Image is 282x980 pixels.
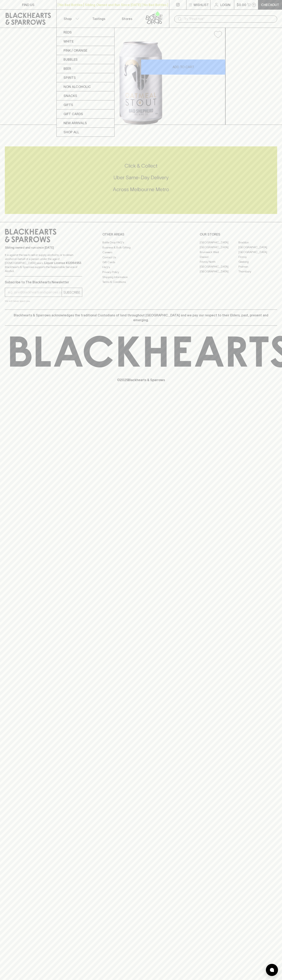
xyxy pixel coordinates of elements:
img: bubble-icon [270,968,274,972]
p: White [63,39,74,44]
p: Reds [63,30,72,35]
p: Non Alcoholic [63,84,91,89]
p: Gift Cards [63,112,83,116]
a: Beer [57,64,114,73]
a: Non Alcoholic [57,82,114,91]
a: Gift Cards [57,109,114,119]
p: Snacks [63,93,77,98]
p: Beer [63,66,71,71]
a: Snacks [57,91,114,100]
a: Spirits [57,73,114,82]
a: Pink / Orange [57,46,114,55]
a: Gifts [57,100,114,109]
p: Pink / Orange [63,48,87,53]
a: White [57,37,114,46]
a: Reds [57,28,114,37]
p: Gifts [63,102,73,107]
p: Bubbles [63,57,78,62]
p: New Arrivals [63,121,87,125]
a: New Arrivals [57,119,114,128]
p: Spirits [63,75,76,80]
p: SHOP ALL [63,130,79,134]
a: SHOP ALL [57,128,114,137]
a: Bubbles [57,55,114,64]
